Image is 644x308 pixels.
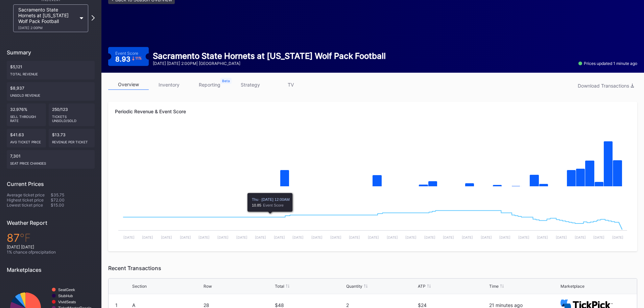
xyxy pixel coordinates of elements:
[49,103,95,126] div: 250/123
[18,7,76,30] div: Sacramento State Hornets at [US_STATE] Wolf Pack Football
[7,203,51,208] div: Lowest ticket price
[236,235,247,239] text: [DATE]
[10,112,43,123] div: Sell Through Rate
[593,235,604,239] text: [DATE]
[180,235,191,239] text: [DATE]
[418,302,487,308] div: $24
[153,61,386,66] div: [DATE] [DATE] 2:00PM | [GEOGRAPHIC_DATA]
[7,250,95,255] div: 1 % chance of precipitation
[575,235,586,239] text: [DATE]
[108,79,149,90] a: overview
[52,112,92,123] div: Tickets Unsold/Sold
[7,181,95,187] div: Current Prices
[58,294,73,298] text: StubHub
[149,79,189,90] a: inventory
[368,235,379,239] text: [DATE]
[115,302,118,308] div: 1
[574,81,637,90] button: Download Transactions
[204,284,212,289] div: Row
[349,235,360,239] text: [DATE]
[578,61,637,66] div: Prices updated 1 minute ago
[311,235,323,239] text: [DATE]
[7,49,95,56] div: Summary
[612,235,623,239] text: [DATE]
[7,197,51,203] div: Highest ticket price
[142,235,153,239] text: [DATE]
[51,197,95,203] div: $72.00
[115,56,142,63] div: 8.93
[7,129,46,147] div: $41.63
[405,235,416,239] text: [DATE]
[7,61,95,79] div: $5,121
[424,235,435,239] text: [DATE]
[10,159,91,165] div: seat price changes
[481,235,492,239] text: [DATE]
[7,192,51,197] div: Average ticket price
[49,129,95,147] div: $13.73
[275,302,344,308] div: $48
[58,288,75,292] text: SeatGeek
[499,235,510,239] text: [DATE]
[489,284,499,289] div: Time
[7,244,95,250] div: [DATE] [DATE]
[189,79,230,90] a: reporting
[556,235,567,239] text: [DATE]
[115,126,630,194] svg: Chart title
[10,91,91,97] div: Unsold Revenue
[20,231,31,244] span: ℉
[135,56,142,60] div: 11 %
[7,103,46,126] div: 32.976%
[132,302,202,308] div: A
[578,83,634,89] div: Download Transactions
[518,235,529,239] text: [DATE]
[217,235,229,239] text: [DATE]
[51,203,95,208] div: $15.00
[346,302,416,308] div: 2
[292,235,304,239] text: [DATE]
[161,235,172,239] text: [DATE]
[10,69,91,76] div: Total Revenue
[115,194,630,244] svg: Chart title
[330,235,341,239] text: [DATE]
[537,235,548,239] text: [DATE]
[7,266,95,273] div: Marketplaces
[153,51,386,61] div: Sacramento State Hornets at [US_STATE] Wolf Pack Football
[115,109,630,114] div: Periodic Revenue & Event Score
[270,79,311,90] a: TV
[560,284,585,289] div: Marketplace
[462,235,473,239] text: [DATE]
[346,284,362,289] div: Quantity
[58,300,76,304] text: VividSeats
[275,284,284,289] div: Total
[18,26,76,30] div: [DATE] 2:00PM
[274,235,285,239] text: [DATE]
[108,265,637,271] div: Recent Transactions
[7,82,95,101] div: $8,937
[489,302,559,308] div: 21 minutes ago
[387,235,398,239] text: [DATE]
[123,235,135,239] text: [DATE]
[52,137,92,144] div: Revenue per ticket
[418,284,426,289] div: ATP
[7,150,95,169] div: 7,301
[443,235,454,239] text: [DATE]
[132,284,147,289] div: Section
[230,79,270,90] a: strategy
[115,51,138,56] div: Event Score
[204,302,273,308] div: 28
[255,235,266,239] text: [DATE]
[198,235,210,239] text: [DATE]
[7,231,95,244] div: 87
[7,219,95,226] div: Weather Report
[51,192,95,197] div: $35.75
[10,137,43,144] div: Avg ticket price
